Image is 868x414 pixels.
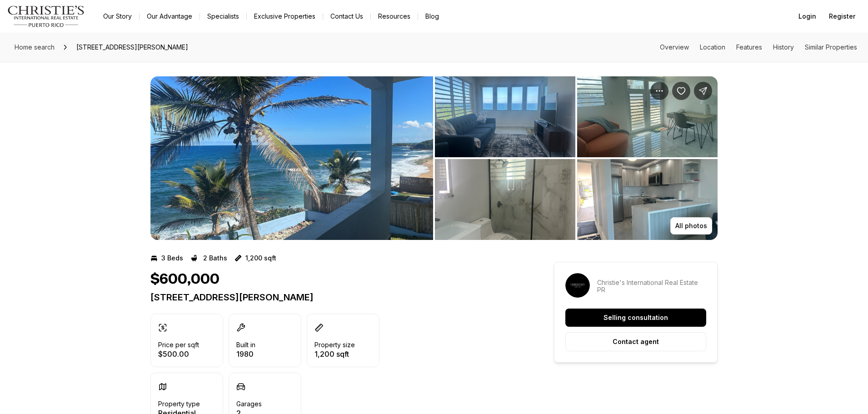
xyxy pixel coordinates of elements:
[660,43,689,51] a: Skip to: Overview
[15,43,55,51] span: Home search
[565,332,706,351] button: Contact agent
[158,341,199,349] p: Price per sqft
[236,350,255,358] p: 1980
[577,76,718,157] button: View image gallery
[670,217,712,234] button: All photos
[158,400,200,408] p: Property type
[371,10,418,23] a: Resources
[597,279,706,294] p: Christie's International Real Estate PR
[150,271,219,288] h1: $600,000
[150,76,433,240] li: 1 of 5
[823,7,861,25] button: Register
[736,43,762,51] a: Skip to: Features
[314,341,355,349] p: Property size
[418,10,446,23] a: Blog
[96,10,139,23] a: Our Story
[73,40,192,55] span: [STREET_ADDRESS][PERSON_NAME]
[150,76,433,240] button: View image gallery
[694,82,712,100] button: Share Property: 91 - E CALLE KENNEDY
[604,314,668,321] p: Selling consultation
[650,82,668,100] button: Property options
[245,254,276,262] p: 1,200 sqft
[435,76,575,157] button: View image gallery
[161,254,183,262] p: 3 Beds
[150,76,718,240] div: Listing Photos
[314,350,355,358] p: 1,200 sqft
[435,159,575,240] button: View image gallery
[200,10,246,23] a: Specialists
[565,309,706,327] button: Selling consultation
[793,7,822,25] button: Login
[203,254,227,262] p: 2 Baths
[7,5,85,27] img: logo
[323,10,370,23] button: Contact Us
[158,350,199,358] p: $500.00
[805,43,857,51] a: Skip to: Similar Properties
[660,44,857,51] nav: Page section menu
[150,292,521,303] p: [STREET_ADDRESS][PERSON_NAME]
[829,13,855,20] span: Register
[236,341,255,349] p: Built in
[247,10,323,23] a: Exclusive Properties
[236,400,262,408] p: Garages
[435,76,718,240] li: 2 of 5
[672,82,690,100] button: Save Property: 91 - E CALLE KENNEDY
[773,43,794,51] a: Skip to: History
[140,10,200,23] a: Our Advantage
[675,222,707,229] p: All photos
[613,338,659,345] p: Contact agent
[577,159,718,240] button: View image gallery
[700,43,725,51] a: Skip to: Location
[798,13,816,20] span: Login
[11,40,58,55] a: Home search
